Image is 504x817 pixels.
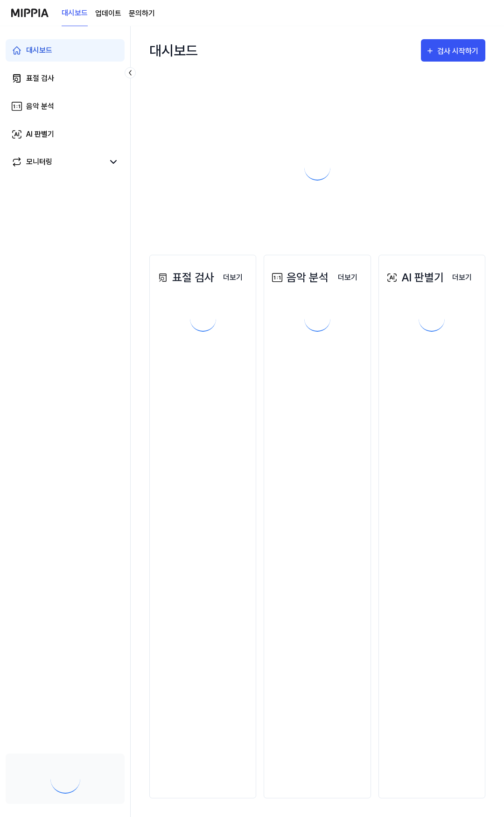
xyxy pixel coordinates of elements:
button: 검사 시작하기 [421,39,485,62]
div: AI 판별기 [26,129,54,140]
a: 모니터링 [11,156,104,168]
button: 더보기 [330,268,365,287]
div: AI 판별기 [385,269,444,286]
div: 대시보드 [26,45,52,56]
a: 음악 분석 [6,95,125,118]
a: 대시보드 [6,39,125,62]
a: AI 판별기 [6,123,125,146]
a: 대시보드 [62,0,88,26]
div: 음악 분석 [270,269,329,286]
div: 모니터링 [26,156,52,168]
div: 음악 분석 [26,101,54,112]
div: 표절 검사 [26,73,54,84]
a: 문의하기 [129,8,155,19]
a: 업데이트 [95,8,121,19]
button: 더보기 [216,268,250,287]
button: 더보기 [445,268,479,287]
div: 표절 검사 [155,269,214,286]
div: 대시보드 [149,35,198,65]
a: 표절 검사 [6,67,125,90]
div: 검사 시작하기 [437,45,481,57]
